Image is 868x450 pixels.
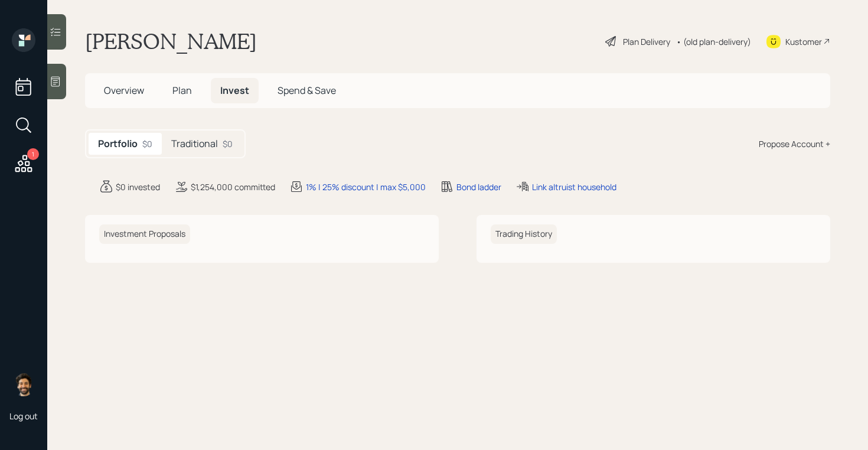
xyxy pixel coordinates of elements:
h5: Traditional [171,138,218,149]
div: $0 invested [116,181,160,193]
span: Plan [172,84,192,97]
div: Kustomer [785,35,822,48]
h5: Portfolio [98,138,138,149]
div: $0 [142,138,152,150]
span: Overview [104,84,144,97]
div: Log out [9,410,38,422]
div: $1,254,000 committed [191,181,275,193]
span: Invest [220,84,249,97]
div: 1% | 25% discount | max $5,000 [306,181,426,193]
div: Link altruist household [532,181,616,193]
h6: Trading History [491,224,557,244]
div: • (old plan-delivery) [676,35,751,48]
div: $0 [223,138,233,150]
h1: [PERSON_NAME] [85,28,257,54]
div: Bond ladder [456,181,501,193]
h6: Investment Proposals [99,224,190,244]
div: Propose Account + [759,138,830,150]
img: eric-schwartz-headshot.png [12,373,35,396]
div: Plan Delivery [623,35,670,48]
span: Spend & Save [278,84,336,97]
div: 1 [27,148,39,160]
